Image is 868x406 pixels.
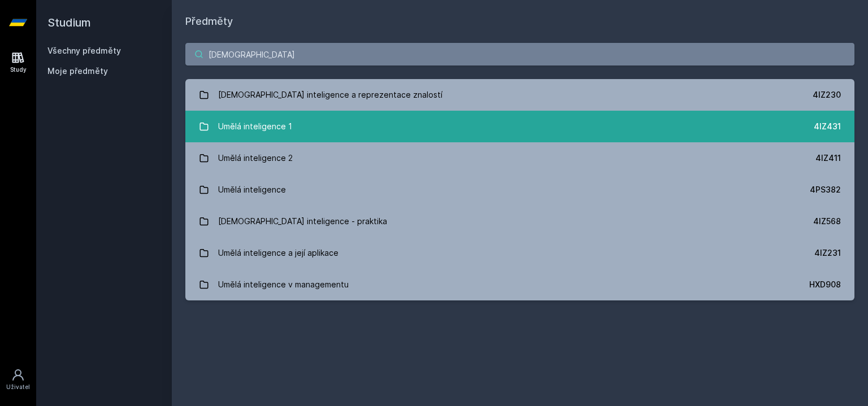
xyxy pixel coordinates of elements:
[185,269,854,300] a: Umělá inteligence v managementu HXD908
[218,147,293,169] div: Umělá inteligence 2
[47,66,108,77] span: Moje předměty
[185,142,854,174] a: Umělá inteligence 2 4IZ411
[10,66,27,74] div: Study
[47,46,121,55] a: Všechny předměty
[814,247,841,259] div: 4IZ231
[218,115,292,138] div: Umělá inteligence 1
[218,210,387,233] div: [DEMOGRAPHIC_DATA] inteligence - praktika
[6,383,30,391] div: Uživatel
[218,273,349,296] div: Umělá inteligence v managementu
[218,242,338,264] div: Umělá inteligence a její aplikace
[813,89,841,101] div: 4IZ230
[185,43,854,66] input: Název nebo ident předmětu…
[185,206,854,237] a: [DEMOGRAPHIC_DATA] inteligence - praktika 4IZ568
[218,84,442,106] div: [DEMOGRAPHIC_DATA] inteligence a reprezentace znalostí
[2,363,34,397] a: Uživatel
[810,184,841,195] div: 4PS382
[218,178,286,201] div: Umělá inteligence
[185,79,854,111] a: [DEMOGRAPHIC_DATA] inteligence a reprezentace znalostí 4IZ230
[809,279,841,290] div: HXD908
[185,174,854,206] a: Umělá inteligence 4PS382
[2,45,34,80] a: Study
[185,237,854,269] a: Umělá inteligence a její aplikace 4IZ231
[815,152,841,164] div: 4IZ411
[185,14,854,29] h1: Předměty
[813,216,841,227] div: 4IZ568
[185,111,854,142] a: Umělá inteligence 1 4IZ431
[814,121,841,132] div: 4IZ431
